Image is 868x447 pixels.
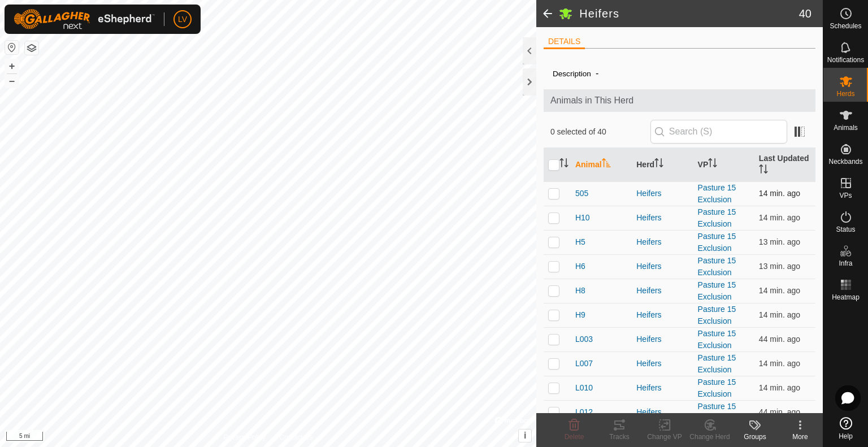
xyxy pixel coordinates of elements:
span: - [591,64,603,83]
span: VPs [839,192,852,199]
img: Gallagher Logo [14,9,155,29]
label: Description [553,70,591,78]
a: Pasture 15 Exclusion [698,402,736,423]
span: Aug 26, 2025, 9:36 AM [759,383,800,392]
div: Heifers [636,236,688,248]
a: Pasture 15 Exclusion [698,329,736,350]
span: Status [836,226,855,233]
span: Aug 26, 2025, 9:36 AM [759,310,800,319]
a: Pasture 15 Exclusion [698,183,736,204]
span: L010 [575,382,593,394]
div: Heifers [636,406,688,418]
button: Map Layers [25,41,38,55]
button: + [5,59,19,73]
a: Pasture 15 Exclusion [698,353,736,374]
div: Heifers [636,188,688,199]
span: 505 [575,188,588,199]
p-sorticon: Activate to sort [559,160,568,169]
span: Aug 26, 2025, 9:36 AM [759,359,800,368]
a: Pasture 15 Exclusion [698,207,736,228]
div: Change Herd [687,432,732,442]
div: Heifers [636,309,688,321]
span: L012 [575,406,593,418]
a: Pasture 15 Exclusion [698,256,736,277]
a: Pasture 15 Exclusion [698,280,736,301]
a: Pasture 15 Exclusion [698,377,736,398]
span: Schedules [830,23,861,29]
p-sorticon: Activate to sort [708,160,717,169]
span: LV [178,14,187,25]
h2: Heifers [579,7,799,20]
div: More [778,432,823,442]
span: Animals [834,124,858,131]
span: H6 [575,261,585,272]
span: Delete [565,433,584,441]
span: H8 [575,285,585,297]
span: Help [839,433,853,440]
div: Heifers [636,212,688,224]
th: Herd [632,148,693,182]
li: DETAILS [544,36,585,49]
span: Neckbands [828,158,862,165]
p-sorticon: Activate to sort [759,166,768,175]
span: 0 selected of 40 [550,126,650,138]
span: L007 [575,358,593,370]
span: H5 [575,236,585,248]
span: i [524,431,526,440]
a: Pasture 15 Exclusion [698,305,736,326]
input: Search (S) [650,120,787,144]
th: Last Updated [754,148,815,182]
span: Aug 26, 2025, 9:36 AM [759,286,800,295]
div: Heifers [636,382,688,394]
button: – [5,74,19,88]
p-sorticon: Activate to sort [654,160,663,169]
div: Heifers [636,333,688,345]
th: Animal [571,148,632,182]
span: L003 [575,333,593,345]
div: Tracks [597,432,642,442]
span: Notifications [827,57,864,63]
p-sorticon: Activate to sort [602,160,611,169]
a: Privacy Policy [224,432,266,442]
a: Pasture 15 Exclusion [698,232,736,253]
span: Aug 26, 2025, 9:36 AM [759,213,800,222]
a: Help [823,413,868,444]
span: 40 [799,5,811,22]
span: Herds [836,90,854,97]
button: Reset Map [5,41,19,54]
span: H10 [575,212,590,224]
div: Groups [732,432,778,442]
a: Contact Us [279,432,313,442]
span: Aug 26, 2025, 9:06 AM [759,335,800,344]
span: Infra [839,260,852,267]
span: Aug 26, 2025, 9:36 AM [759,237,800,246]
span: Aug 26, 2025, 9:36 AM [759,262,800,271]
div: Heifers [636,261,688,272]
span: Aug 26, 2025, 9:06 AM [759,407,800,416]
div: Heifers [636,358,688,370]
button: i [519,429,531,442]
div: Heifers [636,285,688,297]
span: H9 [575,309,585,321]
span: Animals in This Herd [550,94,809,107]
span: Aug 26, 2025, 9:36 AM [759,189,800,198]
span: Heatmap [832,294,860,301]
th: VP [693,148,754,182]
div: Change VP [642,432,687,442]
